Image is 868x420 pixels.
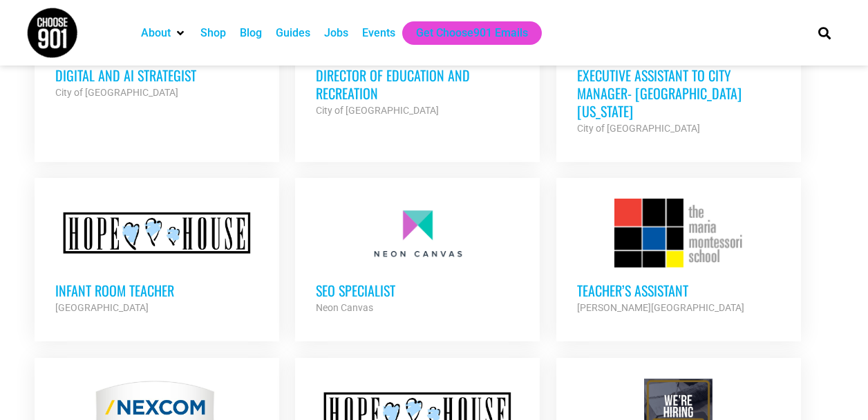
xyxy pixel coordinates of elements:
strong: City of [GEOGRAPHIC_DATA] [55,87,178,98]
a: Blog [240,25,262,41]
a: Guides [276,25,310,41]
a: About [141,25,171,41]
strong: Neon Canvas [316,302,373,313]
strong: City of [GEOGRAPHIC_DATA] [316,105,439,116]
strong: City of [GEOGRAPHIC_DATA] [577,123,700,134]
strong: [PERSON_NAME][GEOGRAPHIC_DATA] [577,302,744,313]
a: SEO Specialist Neon Canvas [295,178,540,337]
h3: Director of Education and Recreation [316,66,519,102]
a: Get Choose901 Emails [416,25,528,41]
div: About [134,21,194,45]
a: Infant Room Teacher [GEOGRAPHIC_DATA] [35,178,279,337]
h3: Digital and AI Strategist [55,66,258,84]
a: Teacher’s Assistant [PERSON_NAME][GEOGRAPHIC_DATA] [556,178,801,337]
a: Events [362,25,395,41]
h3: Infant Room Teacher [55,281,258,299]
h3: Executive Assistant to City Manager- [GEOGRAPHIC_DATA] [US_STATE] [577,66,780,120]
h3: SEO Specialist [316,281,519,299]
strong: [GEOGRAPHIC_DATA] [55,302,149,313]
h3: Teacher’s Assistant [577,281,780,299]
nav: Main nav [134,21,795,45]
a: Jobs [324,25,348,41]
div: Search [813,21,836,44]
a: Shop [200,25,226,41]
